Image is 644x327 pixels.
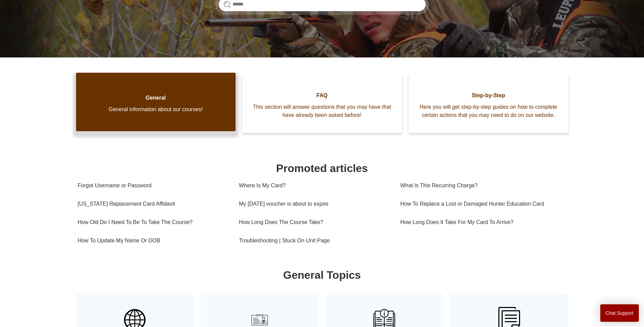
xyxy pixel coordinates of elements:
[239,213,390,231] a: How Long Does The Course Take?
[78,213,229,231] a: How Old Do I Need To Be To Take The Course?
[239,195,390,213] a: My [DATE] voucher is about to expire
[400,213,562,231] a: How Long Does It Take For My Card To Arrive?
[78,160,567,176] h1: Promoted articles
[239,176,390,195] a: Where Is My Card?
[253,103,392,119] span: This section will answer questions that you may have that have already been asked before!
[419,103,558,119] span: Here you will get step-by-step guides on how to complete certain actions that you may need to do ...
[409,74,568,133] a: Step-by-Step Here you will get step-by-step guides on how to complete certain actions that you ma...
[78,176,229,195] a: Forgot Username or Password
[419,91,558,100] span: Step-by-Step
[400,195,562,213] a: How To Replace a Lost or Damaged Hunter Education Card
[253,91,392,100] span: FAQ
[239,231,390,250] a: Troubleshooting | Stuck On Unit Page
[86,105,225,114] span: General information about our courses!
[400,176,562,195] a: What Is This Recurring Charge?
[78,267,567,283] h1: General Topics
[78,195,229,213] a: [US_STATE] Replacement Card Affidavit
[76,73,236,131] a: General General information about our courses!
[78,231,229,250] a: How To Update My Name Or DOB
[86,94,225,102] span: General
[242,74,402,133] a: FAQ This section will answer questions that you may have that have already been asked before!
[600,304,639,322] button: Chat Support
